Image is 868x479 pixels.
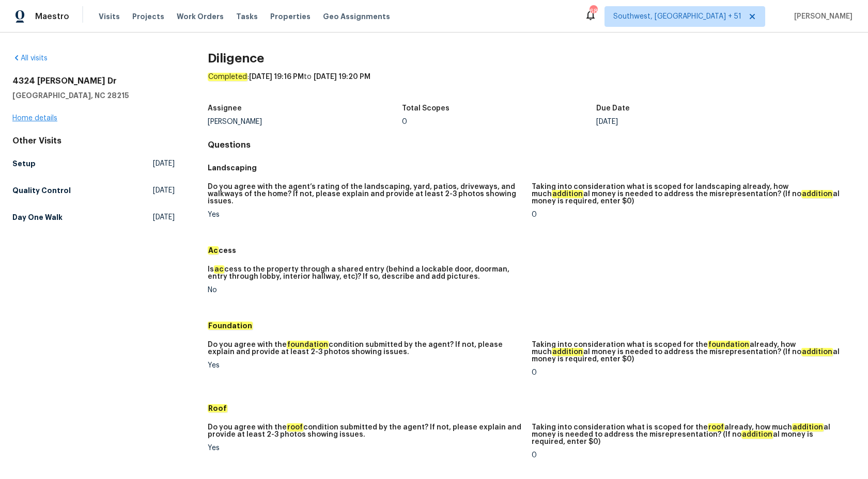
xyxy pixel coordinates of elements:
[208,424,523,438] h5: Do you agree with the condition submitted by the agent? If not, please explain and provide at lea...
[801,348,833,356] em: addition
[208,246,219,254] em: Ac
[12,76,175,86] h2: 4324 [PERSON_NAME] Dr
[532,369,847,376] div: 0
[287,423,303,432] em: roof
[532,341,847,363] h5: Taking into consideration what is scoped for the already, how much al money is needed to address ...
[532,452,847,459] div: 0
[12,115,57,122] a: Home details
[708,423,724,432] em: roof
[208,444,523,452] div: Yes
[208,163,856,173] h5: Landscaping
[323,11,390,22] span: Geo Assignments
[790,11,853,22] span: [PERSON_NAME]
[741,430,773,439] em: addition
[208,286,523,294] div: No
[596,105,630,112] h5: Due Date
[12,158,36,169] h5: Setup
[214,265,224,274] em: ac
[708,341,750,349] em: foundation
[208,211,523,218] div: Yes
[249,73,304,81] span: [DATE] 19:16 PM
[153,158,175,169] span: [DATE]
[208,73,247,81] em: Completed
[314,73,370,81] span: [DATE] 19:20 PM
[532,424,847,445] h5: Taking into consideration what is scoped for the already, how much al money is needed to address ...
[99,11,120,22] span: Visits
[596,118,791,125] div: [DATE]
[153,185,175,196] span: [DATE]
[208,105,242,112] h5: Assignee
[12,90,175,101] h5: [GEOGRAPHIC_DATA], NC 28215
[532,211,847,218] div: 0
[402,105,450,112] h5: Total Scopes
[801,190,833,198] em: addition
[236,13,258,20] span: Tasks
[208,266,523,280] h5: Is cess to the property through a shared entry (behind a lockable door, doorman, entry through lo...
[532,183,847,205] h5: Taking into consideration what is scoped for landscaping already, how much al money is needed to ...
[153,212,175,222] span: [DATE]
[208,118,402,125] div: [PERSON_NAME]
[12,55,48,62] a: All visits
[132,11,164,22] span: Projects
[402,118,596,125] div: 0
[177,11,224,22] span: Work Orders
[208,72,856,99] div: : to
[270,11,311,22] span: Properties
[552,348,583,356] em: addition
[208,404,227,412] em: Roof
[613,11,741,22] span: Southwest, [GEOGRAPHIC_DATA] + 51
[208,245,856,256] h5: cess
[12,208,175,227] a: Day One Walk[DATE]
[208,53,856,63] h2: Diligence
[208,362,523,369] div: Yes
[12,136,175,146] div: Other Visits
[208,322,253,330] em: Foundation
[208,183,523,205] h5: Do you agree with the agent’s rating of the landscaping, yard, patios, driveways, and walkways of...
[208,341,523,356] h5: Do you agree with the condition submitted by the agent? If not, please explain and provide at lea...
[552,190,583,198] em: addition
[287,341,329,349] em: foundation
[590,6,597,17] div: 680
[208,140,856,150] h4: Questions
[792,423,824,432] em: addition
[12,154,175,173] a: Setup[DATE]
[12,212,63,222] h5: Day One Walk
[35,11,69,22] span: Maestro
[12,185,71,196] h5: Quality Control
[12,181,175,200] a: Quality Control[DATE]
